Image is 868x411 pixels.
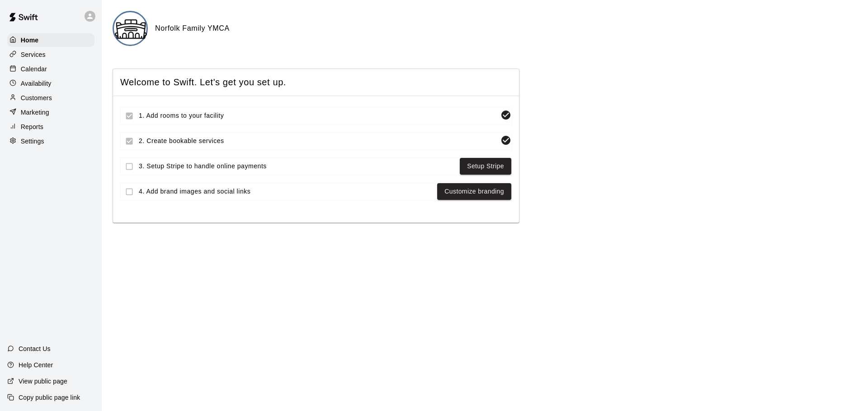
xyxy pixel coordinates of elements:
[7,62,94,76] a: Calendar
[21,137,44,146] p: Settings
[155,23,230,34] h6: Norfolk Family YMCA
[7,91,94,105] a: Customers
[7,120,94,134] a: Reports
[21,50,46,59] p: Services
[7,106,94,119] a: Marketing
[7,48,94,61] a: Services
[21,93,52,102] p: Customers
[7,33,94,47] a: Home
[7,77,94,90] a: Availability
[21,122,43,131] p: Reports
[21,36,39,45] p: Home
[460,158,511,175] button: Setup Stripe
[21,79,52,88] p: Availability
[437,183,511,200] button: Customize branding
[139,187,434,196] span: 4. Add brand images and social links
[19,393,80,402] p: Copy public page link
[120,76,512,88] span: Welcome to Swift. Let's get you set up.
[444,186,504,197] a: Customize branding
[139,162,456,171] span: 3. Setup Stripe to handle online payments
[139,136,497,146] span: 2. Create bookable services
[19,344,51,353] p: Contact Us
[7,134,94,148] a: Settings
[19,360,53,369] p: Help Center
[19,377,67,386] p: View public page
[467,161,504,172] a: Setup Stripe
[139,111,497,120] span: 1. Add rooms to your facility
[21,108,49,117] p: Marketing
[21,65,47,74] p: Calendar
[114,12,148,46] img: Norfolk Family YMCA logo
